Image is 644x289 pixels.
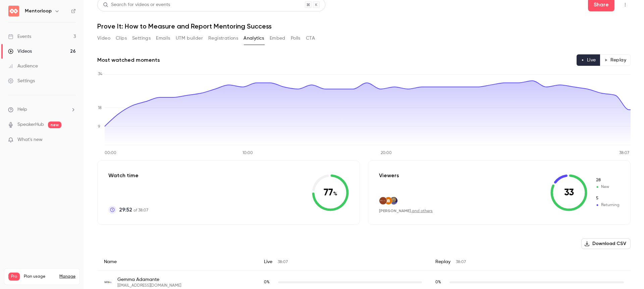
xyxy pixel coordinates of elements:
[208,33,238,44] button: Registrations
[97,22,631,30] h1: Prove It: How to Measure and Report Mentoring Success
[412,209,433,213] a: and others
[117,276,181,283] span: Gemma Adamante
[8,106,76,113] li: help-dropdown-opener
[581,238,631,249] button: Download CSV
[97,253,257,271] div: Name
[595,177,620,183] span: New
[48,122,61,128] span: new
[104,278,112,286] img: bit.bio
[456,260,466,264] span: 38:07
[17,121,44,128] a: SpeakerHub
[306,33,315,44] button: CTA
[8,63,38,69] div: Audience
[379,208,411,213] span: [PERSON_NAME]
[98,106,102,110] tspan: 18
[385,197,392,204] img: virginia.edu
[270,33,285,44] button: Embed
[68,137,76,143] iframe: Noticeable Trigger
[8,48,32,55] div: Videos
[17,136,43,143] span: What's new
[244,33,264,44] button: Analytics
[119,206,132,214] span: 29:52
[257,253,429,271] div: Live
[8,33,31,40] div: Events
[381,151,392,155] tspan: 20:00
[264,279,275,285] span: Live watch time
[429,253,631,271] div: Replay
[435,280,441,284] span: 0 %
[595,184,620,190] span: New
[98,72,102,76] tspan: 34
[595,195,620,201] span: Returning
[116,33,127,44] button: Clips
[105,151,116,155] tspan: 00:00
[278,260,288,264] span: 38:07
[379,197,387,204] img: loropiana.com
[8,273,20,281] span: Pro
[291,33,301,44] button: Polls
[59,274,75,279] a: Manage
[97,56,160,64] h2: Most watched moments
[264,280,270,284] span: 0 %
[619,151,629,155] tspan: 38:07
[117,283,181,288] span: [EMAIL_ADDRESS][DOMAIN_NAME]
[390,197,397,204] img: sfsu.edu
[97,33,110,44] button: Video
[243,151,253,155] tspan: 10:00
[595,202,620,208] span: Returning
[98,125,100,129] tspan: 9
[379,208,433,214] div: ,
[103,1,170,8] div: Search for videos or events
[379,172,399,180] p: Viewers
[435,279,446,285] span: Replay watch time
[24,274,55,279] span: Plan usage
[132,33,151,44] button: Settings
[108,172,148,180] p: Watch time
[176,33,203,44] button: UTM builder
[156,33,170,44] button: Emails
[577,54,600,66] button: Live
[8,6,19,16] img: Mentorloop
[600,54,631,66] button: Replay
[119,206,148,214] p: of 38:07
[8,78,35,84] div: Settings
[25,8,52,14] h6: Mentorloop
[17,106,27,113] span: Help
